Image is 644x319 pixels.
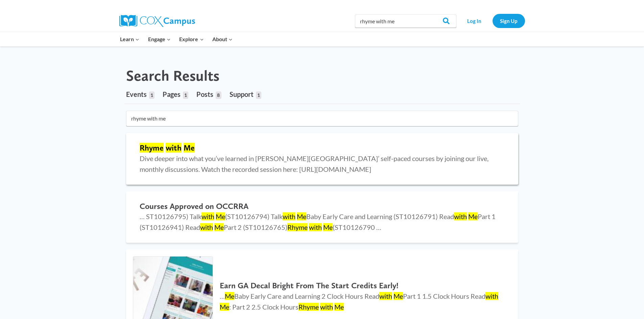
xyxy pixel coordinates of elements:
[184,143,195,153] mark: Me
[208,32,237,46] button: Child menu of About
[283,212,295,220] mark: with
[140,212,496,231] span: … ST10126795) Talk (ST10126794) Talk Baby Early Care and Learning (ST10126791) Read Part 1 (ST101...
[230,90,254,98] span: Support
[119,15,195,27] img: Cox Campus
[126,90,147,98] span: Events
[216,91,221,99] span: 8
[214,223,224,231] mark: Me
[116,32,237,46] nav: Primary Navigation
[126,111,518,126] input: Search for...
[163,85,188,104] a: Pages1
[140,143,164,153] mark: Rhyme
[196,90,213,98] span: Posts
[149,91,154,99] span: 1
[166,143,182,153] mark: with
[116,32,144,46] button: Child menu of Learn
[460,14,489,28] a: Log In
[144,32,175,46] button: Child menu of Engage
[183,91,188,99] span: 1
[320,303,333,311] mark: with
[126,85,154,104] a: Events1
[220,281,504,291] h2: Earn GA Decal Bright From The Start Credits Early!
[309,223,322,231] mark: with
[200,223,213,231] mark: with
[334,303,344,311] mark: Me
[163,90,181,98] span: Pages
[323,223,333,231] mark: Me
[220,303,229,311] mark: Me
[287,223,308,231] mark: Rhyme
[140,154,488,173] span: Dive deeper into what you’ve learned in [PERSON_NAME][GEOGRAPHIC_DATA]’ self-paced courses by joi...
[126,133,518,185] a: Rhyme with Me Dive deeper into what you’ve learned in [PERSON_NAME][GEOGRAPHIC_DATA]’ self-paced ...
[493,14,525,28] a: Sign Up
[454,212,467,220] mark: with
[468,212,478,220] mark: Me
[126,191,518,243] a: Courses Approved on OCCRRA … ST10126795) Talkwith Me(ST10126794) Talkwith MeBaby Early Care and L...
[393,292,403,300] mark: Me
[140,202,505,211] h2: Courses Approved on OCCRRA
[201,212,214,220] mark: with
[355,14,456,28] input: Search Cox Campus
[216,212,225,220] mark: Me
[175,32,208,46] button: Child menu of Explore
[297,212,306,220] mark: Me
[460,14,525,28] nav: Secondary Navigation
[379,292,392,300] mark: with
[485,292,498,300] mark: with
[299,303,319,311] mark: Rhyme
[220,292,498,311] span: … Baby Early Care and Learning 2 Clock Hours Read Part 1 1.5 Clock Hours Read : Part 2 2.5 Clock ...
[230,85,261,104] a: Support1
[126,67,219,85] h1: Search Results
[196,85,221,104] a: Posts8
[256,91,261,99] span: 1
[225,292,234,300] mark: Me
